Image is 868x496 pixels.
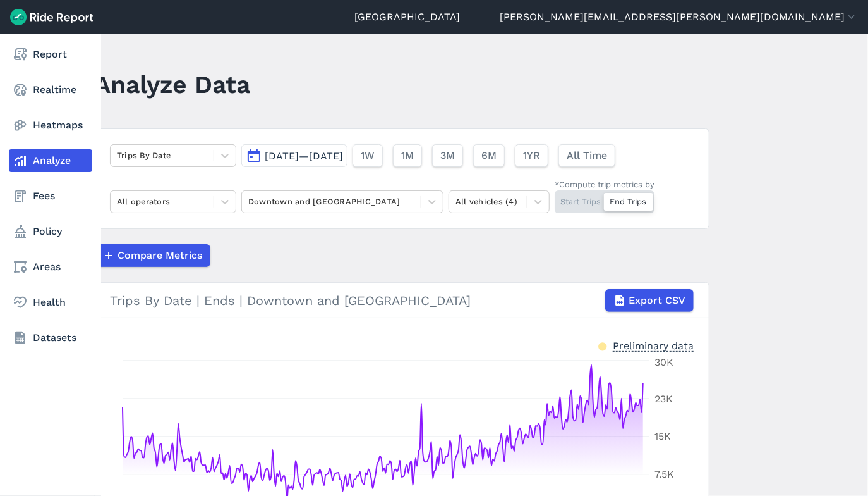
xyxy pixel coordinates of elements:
[9,43,92,66] a: Report
[613,338,694,352] div: Preliminary data
[654,356,673,368] tspan: 30K
[9,149,92,172] a: Analyze
[118,248,202,263] span: Compare Metrics
[432,144,463,167] button: 3M
[265,150,343,162] span: [DATE]—[DATE]
[9,78,92,101] a: Realtime
[515,144,548,167] button: 1YR
[605,289,694,312] button: Export CSV
[354,9,460,25] a: [GEOGRAPHIC_DATA]
[241,144,347,167] button: [DATE]—[DATE]
[654,469,674,481] tspan: 7.5K
[94,67,250,102] h1: Analyze Data
[9,220,92,243] a: Policy
[654,393,673,405] tspan: 23K
[9,256,92,278] a: Areas
[654,431,671,443] tspan: 15K
[393,144,422,167] button: 1M
[10,9,93,25] img: Ride Report
[555,178,654,190] div: *Compute trip metrics by
[110,289,694,312] div: Trips By Date | Ends | Downtown and [GEOGRAPHIC_DATA]
[9,185,92,208] a: Fees
[361,148,375,163] span: 1W
[9,114,92,137] a: Heatmaps
[9,291,92,314] a: Health
[567,148,607,163] span: All Time
[629,293,685,308] span: Export CSV
[94,244,210,267] button: Compare Metrics
[440,148,455,163] span: 3M
[558,144,615,167] button: All Time
[481,148,497,163] span: 6M
[473,144,505,167] button: 6M
[523,148,540,163] span: 1YR
[9,326,92,349] a: Datasets
[401,148,414,163] span: 1M
[500,9,858,25] button: [PERSON_NAME][EMAIL_ADDRESS][PERSON_NAME][DOMAIN_NAME]
[353,144,383,167] button: 1W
